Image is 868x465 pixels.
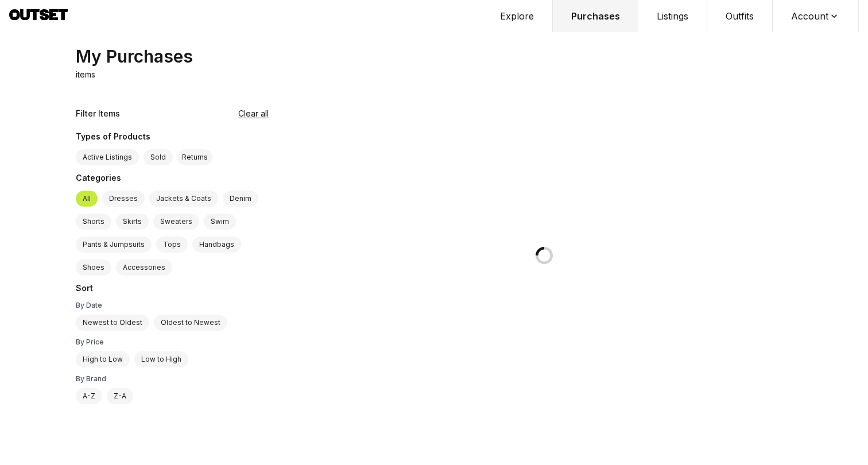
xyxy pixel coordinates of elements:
[76,301,269,310] div: By Date
[149,191,218,207] label: Jackets & Coats
[107,388,133,404] label: Z-A
[144,149,173,165] label: Sold
[76,149,139,165] label: Active Listings
[76,237,152,253] label: Pants & Jumpsuits
[76,351,130,367] label: High to Low
[192,237,241,253] label: Handbags
[76,172,269,186] div: Categories
[116,259,172,276] label: Accessories
[76,315,149,331] label: Newest to Oldest
[76,191,98,207] label: All
[156,237,188,253] label: Tops
[76,46,193,67] div: My Purchases
[76,338,269,347] div: By Price
[76,374,269,383] div: By Brand
[204,214,236,230] label: Swim
[177,149,212,165] button: Returns
[154,315,227,331] label: Oldest to Newest
[76,282,269,296] div: Sort
[76,131,269,145] div: Types of Products
[76,214,111,230] label: Shorts
[76,108,120,119] div: Filter Items
[134,351,188,367] label: Low to High
[76,69,95,80] p: items
[76,259,111,276] label: Shoes
[238,108,269,119] button: Clear all
[102,191,145,207] label: Dresses
[223,191,258,207] label: Denim
[116,214,149,230] label: Skirts
[153,214,199,230] label: Sweaters
[76,388,102,404] label: A-Z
